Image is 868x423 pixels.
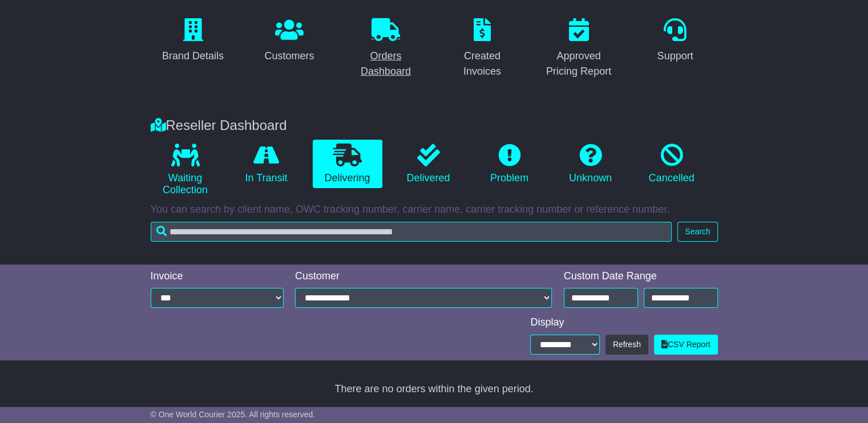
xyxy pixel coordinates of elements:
a: Waiting Collection [151,140,220,201]
a: Created Invoices [440,14,525,83]
p: You can search by client name, OWC tracking number, carrier name, carrier tracking number or refe... [151,204,718,216]
div: Invoice [151,270,284,283]
div: Orders Dashboard [351,48,421,79]
a: Cancelled [637,140,706,189]
a: Delivering [313,140,382,189]
div: Created Invoices [447,48,518,79]
div: Support [657,48,693,64]
button: Refresh [605,335,648,355]
a: Approved Pricing Report [536,14,621,83]
a: Orders Dashboard [344,14,429,83]
div: Customer [295,270,552,283]
div: Display [530,316,717,329]
div: Brand Details [162,48,224,64]
div: There are no orders within the given period. [148,383,721,396]
span: © One World Courier 2025. All rights reserved. [151,410,316,419]
a: Problem [475,140,544,189]
a: Customers [257,14,321,68]
div: Custom Date Range [564,270,718,283]
button: Search [677,222,717,242]
a: Unknown [556,140,625,189]
a: Support [649,14,700,68]
div: Reseller Dashboard [145,117,724,134]
div: Approved Pricing Report [544,48,614,79]
a: In Transit [232,140,301,189]
div: Customers [264,48,314,64]
a: Delivered [394,140,463,189]
a: Brand Details [155,14,231,68]
a: CSV Report [654,335,718,355]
